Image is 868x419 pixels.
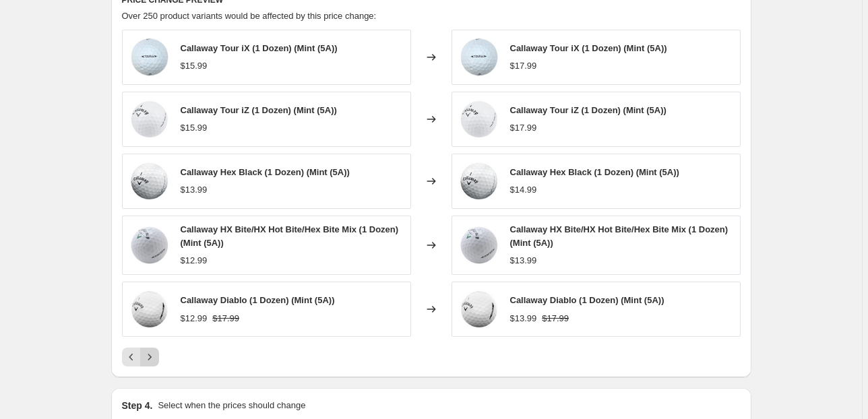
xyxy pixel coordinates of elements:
img: Callaway_Tour_iZ_Golf_Balls_80x.png [459,99,499,139]
span: Callaway Tour iX (1 Dozen) (Mint (5A)) [510,43,667,53]
h2: Step 4. [122,399,153,412]
span: Callaway Tour iZ (1 Dozen) (Mint (5A)) [510,105,666,115]
span: $14.99 [510,185,537,195]
span: $17.99 [542,313,569,323]
img: Callaway_Tour_iX_Used_Golf_Balls_80x.jpg [459,37,499,77]
img: Callaway_Tour_iX_Used_Golf_Balls_80x.jpg [129,37,170,77]
span: $13.99 [510,313,537,323]
span: Callaway Diablo (1 Dozen) (Mint (5A)) [510,295,664,305]
img: Callaway_Hex_Black_Golf_Balls_80x.png [459,161,499,201]
span: Callaway Hex Black (1 Dozen) (Mint (5A)) [510,167,679,177]
img: Callaway_Hex_Black_Golf_Balls_80x.png [129,161,170,201]
span: $13.99 [510,255,537,265]
button: Previous [122,348,141,366]
span: $15.99 [181,123,208,133]
span: Callaway HX Bite/HX Hot Bite/Hex Bite Mix (1 Dozen) (Mint (5A)) [510,224,728,248]
span: Callaway Hex Black (1 Dozen) (Mint (5A)) [181,167,350,177]
span: Over 250 product variants would be affected by this price change: [122,11,377,21]
img: Callaway_Tour_iZ_Golf_Balls_80x.png [129,99,170,139]
nav: Pagination [122,348,159,366]
img: Golf_Balls_HX_Hot_Bite_Mix_Golf_Balls_80x.png [459,225,499,265]
span: Callaway HX Bite/HX Hot Bite/Hex Bite Mix (1 Dozen) (Mint (5A)) [181,224,399,248]
span: $17.99 [510,123,537,133]
img: Callaway_Diablo_Golf_Ball_2025_80x.png [459,289,499,329]
img: Callaway_Diablo_Golf_Ball_2025_80x.png [129,289,170,329]
span: $17.99 [510,61,537,71]
span: $12.99 [181,255,208,265]
span: Callaway Tour iZ (1 Dozen) (Mint (5A)) [181,105,337,115]
img: Golf_Balls_HX_Hot_Bite_Mix_Golf_Balls_80x.png [129,225,170,265]
span: $13.99 [181,185,208,195]
span: $17.99 [212,313,239,323]
span: $15.99 [181,61,208,71]
span: Callaway Diablo (1 Dozen) (Mint (5A)) [181,295,335,305]
span: Callaway Tour iX (1 Dozen) (Mint (5A)) [181,43,338,53]
span: $12.99 [181,313,208,323]
p: Select when the prices should change [158,399,305,412]
button: Next [140,348,159,366]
